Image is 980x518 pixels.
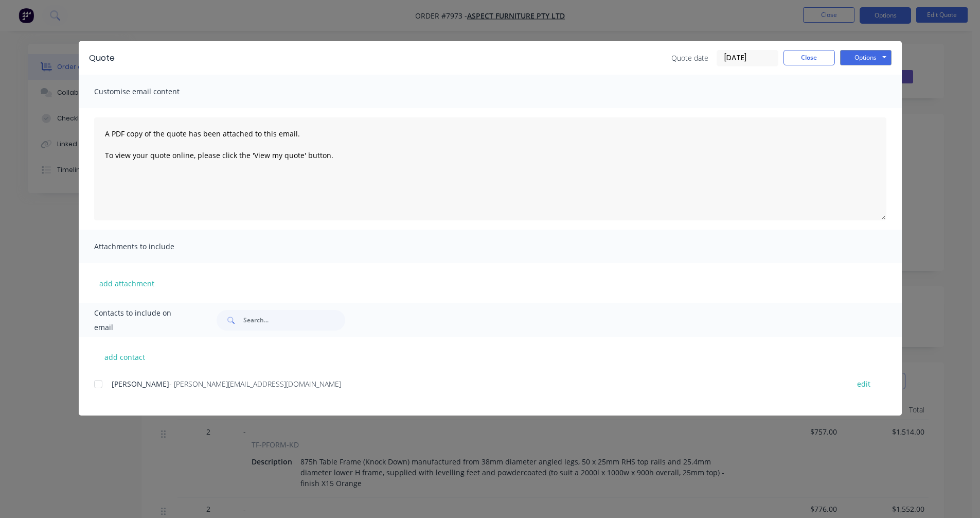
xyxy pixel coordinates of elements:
div: Quote [89,52,115,64]
button: Close [783,50,835,65]
span: Attachments to include [94,239,207,254]
span: - [PERSON_NAME][EMAIL_ADDRESS][DOMAIN_NAME] [169,379,341,389]
span: Contacts to include on email [94,306,191,335]
button: Options [840,50,892,65]
span: Customise email content [94,84,207,99]
button: edit [851,377,877,391]
textarea: A PDF copy of the quote has been attached to this email. To view your quote online, please click ... [94,117,886,220]
input: Search... [243,310,345,331]
button: add attachment [94,275,159,291]
span: Quote date [671,53,708,63]
span: [PERSON_NAME] [112,379,169,389]
button: add contact [94,349,156,365]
